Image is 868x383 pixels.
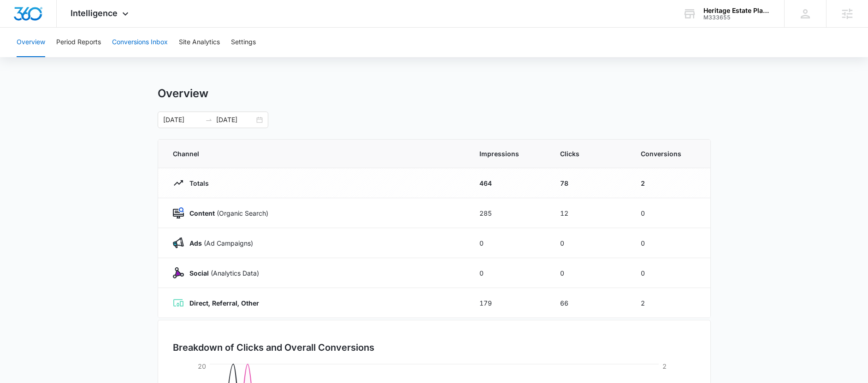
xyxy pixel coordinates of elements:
div: account name [703,7,771,14]
input: End date [216,115,254,125]
div: Keywords by Traffic [102,54,155,60]
span: Impressions [479,149,538,159]
img: tab_domain_overview_orange.svg [25,53,32,61]
td: 0 [468,228,549,258]
div: Domain Overview [35,54,83,60]
img: logo_orange.svg [15,15,22,22]
p: (Analytics Data) [184,268,259,278]
div: account id [703,14,771,21]
div: v 4.0.25 [26,15,45,22]
button: Conversions Inbox [112,28,168,57]
img: Content [173,207,184,218]
td: 0 [630,258,710,288]
p: (Ad Campaigns) [184,238,253,248]
td: 2 [630,288,710,318]
td: 0 [630,198,710,228]
tspan: 20 [198,362,206,370]
span: Clicks [560,149,619,159]
td: 2 [630,168,710,198]
span: Conversions [641,149,696,159]
p: Totals [184,178,209,188]
td: 12 [549,198,630,228]
strong: Direct, Referral, Other [189,299,259,307]
button: Settings [231,28,256,57]
td: 285 [468,198,549,228]
span: to [205,116,213,124]
button: Overview [17,28,45,57]
td: 66 [549,288,630,318]
img: tab_keywords_by_traffic_grey.svg [92,53,99,61]
img: website_grey.svg [15,24,22,31]
span: Channel [173,149,457,159]
h1: Overview [158,87,208,100]
span: Intelligence [71,8,118,18]
td: 179 [468,288,549,318]
span: swap-right [205,116,213,124]
input: Start date [163,115,201,125]
button: Period Reports [56,28,101,57]
strong: Ads [189,239,202,247]
img: Ads [173,237,184,248]
tspan: 2 [662,362,667,370]
strong: Content [189,209,215,217]
h3: Breakdown of Clicks and Overall Conversions [173,341,374,354]
strong: Social [189,269,209,277]
p: (Organic Search) [184,208,268,218]
div: Domain: [DOMAIN_NAME] [24,24,101,31]
td: 0 [468,258,549,288]
td: 0 [630,228,710,258]
td: 464 [468,168,549,198]
td: 0 [549,228,630,258]
img: Social [173,267,184,278]
td: 78 [549,168,630,198]
button: Site Analytics [179,28,220,57]
td: 0 [549,258,630,288]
